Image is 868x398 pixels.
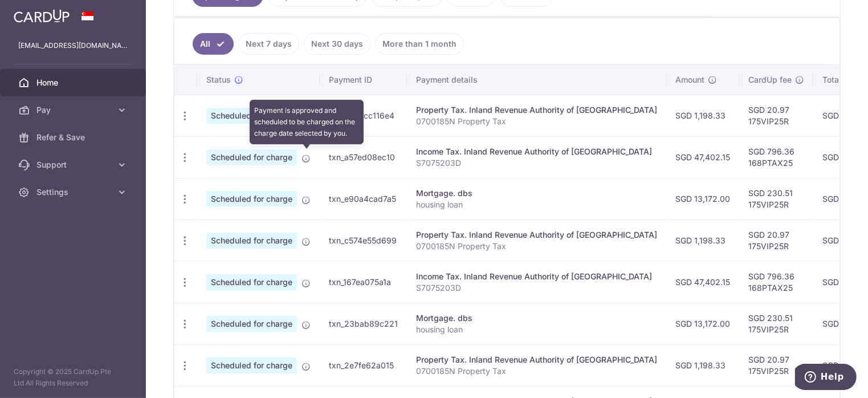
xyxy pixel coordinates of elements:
[416,104,657,116] div: Property Tax. Inland Revenue Authority of [GEOGRAPHIC_DATA]
[416,229,657,241] div: Property Tax. Inland Revenue Authority of [GEOGRAPHIC_DATA]
[18,40,128,51] p: [EMAIL_ADDRESS][DOMAIN_NAME]
[320,65,407,95] th: Payment ID
[666,95,739,136] td: SGD 1,198.33
[739,136,813,178] td: SGD 796.36 168PTAX25
[416,241,657,252] p: 0700185N Property Tax
[675,74,704,86] span: Amount
[375,33,464,55] a: More than 1 month
[206,274,297,290] span: Scheduled for charge
[320,136,407,178] td: txn_a57ed08ec10
[739,303,813,344] td: SGD 230.51 175VIP25R
[666,261,739,303] td: SGD 47,402.15
[416,271,657,282] div: Income Tax. Inland Revenue Authority of [GEOGRAPHIC_DATA]
[822,74,860,86] span: Total amt.
[320,303,407,344] td: txn_23bab89c221
[739,344,813,386] td: SGD 20.97 175VIP25R
[206,233,297,249] span: Scheduled for charge
[739,178,813,220] td: SGD 230.51 175VIP25R
[739,95,813,136] td: SGD 20.97 175VIP25R
[416,199,657,210] p: housing loan
[748,74,792,86] span: CardUp fee
[36,186,112,198] span: Settings
[320,220,407,261] td: txn_c574e55d699
[36,77,112,88] span: Home
[206,74,231,86] span: Status
[193,33,234,55] a: All
[666,178,739,220] td: SGD 13,172.00
[320,178,407,220] td: txn_e90a4cad7a5
[206,358,297,373] span: Scheduled for charge
[206,191,297,207] span: Scheduled for charge
[36,159,112,170] span: Support
[416,324,657,335] p: housing loan
[739,261,813,303] td: SGD 796.36 168PTAX25
[416,365,657,377] p: 0700185N Property Tax
[250,100,364,144] div: Payment is approved and scheduled to be charged on the charge date selected by you.
[14,9,70,23] img: CardUp
[320,344,407,386] td: txn_2e7fe62a015
[416,146,657,157] div: Income Tax. Inland Revenue Authority of [GEOGRAPHIC_DATA]
[36,132,112,143] span: Refer & Save
[666,303,739,344] td: SGD 13,172.00
[206,108,297,124] span: Scheduled for charge
[795,364,857,392] iframe: Opens a widget where you can find more information
[304,33,370,55] a: Next 30 days
[320,261,407,303] td: txn_167ea075a1a
[407,65,666,95] th: Payment details
[416,354,657,365] div: Property Tax. Inland Revenue Authority of [GEOGRAPHIC_DATA]
[416,188,657,199] div: Mortgage. dbs
[206,149,297,165] span: Scheduled for charge
[206,316,297,332] span: Scheduled for charge
[238,33,299,55] a: Next 7 days
[416,282,657,294] p: S7075203D
[416,116,657,127] p: 0700185N Property Tax
[416,312,657,324] div: Mortgage. dbs
[416,157,657,169] p: S7075203D
[666,344,739,386] td: SGD 1,198.33
[666,136,739,178] td: SGD 47,402.15
[666,220,739,261] td: SGD 1,198.33
[36,104,112,116] span: Pay
[739,220,813,261] td: SGD 20.97 175VIP25R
